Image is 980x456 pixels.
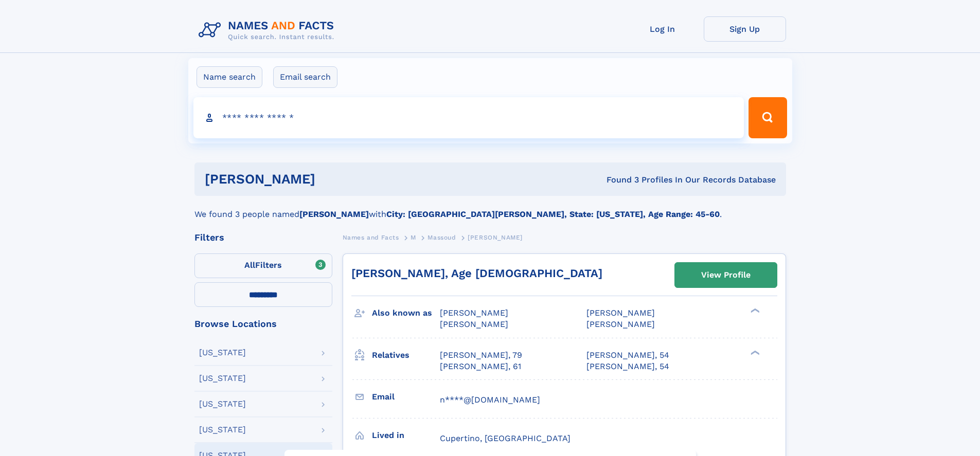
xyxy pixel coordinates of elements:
div: View Profile [701,263,751,287]
span: [PERSON_NAME] [586,319,655,329]
span: M [411,234,416,241]
div: We found 3 people named with . [194,196,786,221]
span: [PERSON_NAME] [586,308,655,318]
a: [PERSON_NAME], 54 [586,350,669,361]
label: Email search [273,66,337,88]
label: Name search [197,66,262,88]
h3: Email [372,388,440,406]
div: Browse Locations [194,319,332,329]
b: City: [GEOGRAPHIC_DATA][PERSON_NAME], State: [US_STATE], Age Range: 45-60 [386,209,720,219]
div: ❯ [748,349,760,356]
a: [PERSON_NAME], Age [DEMOGRAPHIC_DATA] [351,267,602,280]
a: View Profile [675,263,777,287]
h3: Relatives [372,346,440,364]
a: [PERSON_NAME], 54 [586,361,669,372]
div: [US_STATE] [199,400,246,408]
h3: Lived in [372,427,440,444]
span: Massoud [427,234,456,241]
span: [PERSON_NAME] [440,319,508,329]
a: M [411,231,416,244]
h1: [PERSON_NAME] [205,173,461,186]
label: Filters [194,253,332,278]
span: Cupertino, [GEOGRAPHIC_DATA] [440,433,571,443]
span: [PERSON_NAME] [440,308,508,318]
div: Filters [194,233,332,242]
div: [US_STATE] [199,426,246,434]
a: Sign Up [704,16,786,42]
div: ❯ [748,307,760,314]
div: Found 3 Profiles In Our Records Database [461,174,776,186]
input: search input [193,97,744,138]
b: [PERSON_NAME] [299,209,369,219]
h3: Also known as [372,304,440,322]
a: [PERSON_NAME], 61 [440,361,521,372]
div: [US_STATE] [199,374,246,382]
span: [PERSON_NAME] [468,234,523,241]
button: Search Button [749,97,787,138]
a: [PERSON_NAME], 79 [440,350,522,361]
a: Massoud [427,231,456,244]
a: Log In [621,16,704,42]
a: Names and Facts [343,231,399,244]
span: All [244,260,255,270]
img: Logo Names and Facts [194,16,343,44]
div: [US_STATE] [199,349,246,357]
